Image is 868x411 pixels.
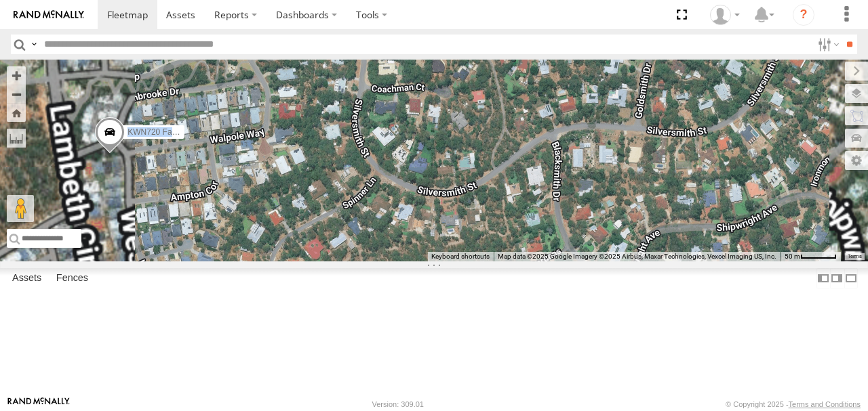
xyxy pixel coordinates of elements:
label: Hide Summary Table [844,268,858,288]
a: Terms (opens in new tab) [848,254,862,259]
a: Visit our Website [7,397,70,411]
button: Zoom out [7,85,26,104]
span: Map data ©2025 Google Imagery ©2025 Airbus, Maxar Technologies, Vexcel Imaging US, Inc. [498,253,776,260]
button: Map Scale: 50 m per 50 pixels [781,252,841,261]
label: Dock Summary Table to the Left [816,268,830,288]
label: Dock Summary Table to the Right [830,268,844,288]
button: Keyboard shortcuts [431,252,490,261]
span: 50 m [785,253,800,260]
label: Measure [7,129,26,148]
label: Assets [5,269,48,288]
img: rand-logo.svg [14,10,84,20]
label: Search Query [28,35,39,54]
label: Fences [50,269,95,288]
span: KWN720 Facility Maint [127,127,210,137]
div: Version: 309.01 [372,400,424,408]
div: © Copyright 2025 - [726,400,861,408]
button: Zoom Home [7,104,26,122]
button: Zoom in [7,66,26,85]
label: Map Settings [845,151,868,170]
button: Drag Pegman onto the map to open Street View [7,195,34,222]
i: ? [793,4,814,26]
div: Jeff Wegner [705,5,745,25]
a: Terms and Conditions [789,400,861,408]
label: Search Filter Options [812,35,842,54]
